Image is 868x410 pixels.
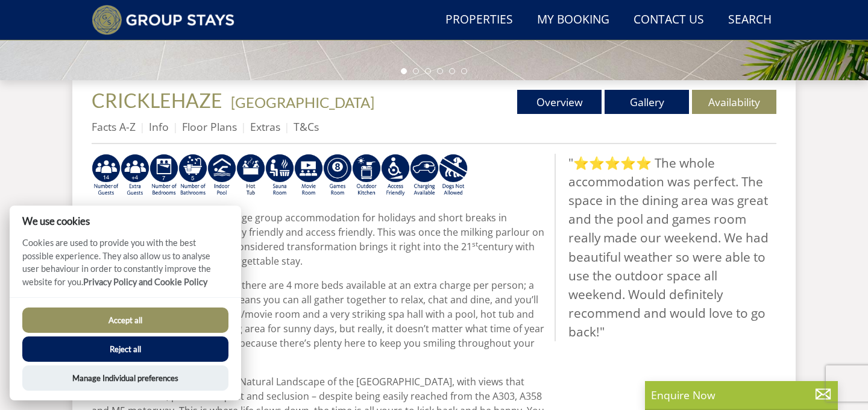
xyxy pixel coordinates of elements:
a: Privacy Policy and Cookie Policy [83,277,207,287]
p: 7 bedrooms sleep 14 guests and there are 4 more beds available at an extra charge per person; a h... [92,278,545,365]
a: Properties [441,7,518,34]
a: Extras [250,119,280,134]
a: Search [723,7,776,34]
p: Cricklehaze offers exceptional large group accommodation for holidays and short breaks in [GEOGRA... [92,210,545,268]
button: Manage Individual preferences [22,365,228,391]
button: Reject all [22,336,228,362]
img: AD_4nXcMx2CE34V8zJUSEa4yj9Pppk-n32tBXeIdXm2A2oX1xZoj8zz1pCuMiQujsiKLZDhbHnQsaZvA37aEfuFKITYDwIrZv... [294,154,323,197]
a: T&Cs [294,119,319,134]
img: AD_4nXdrZMsjcYNLGsKuA84hRzvIbesVCpXJ0qqnwZoX5ch9Zjv73tWe4fnFRs2gJ9dSiUubhZXckSJX_mqrZBmYExREIfryF... [323,154,352,197]
h2: We use cookies [10,215,241,227]
img: AD_4nXcpX5uDwed6-YChlrI2BYOgXwgg3aqYHOhRm0XfZB-YtQW2NrmeCr45vGAfVKUq4uWnc59ZmEsEzoF5o39EWARlT1ewO... [236,154,265,197]
img: AD_4nXfkFtrpaXUtUFzPNUuRY6lw1_AXVJtVz-U2ei5YX5aGQiUrqNXS9iwbJN5FWUDjNILFFLOXd6gEz37UJtgCcJbKwxVV0... [439,154,468,197]
a: My Booking [532,7,614,34]
img: AD_4nXdjbGEeivCGLLmyT_JEP7bTfXsjgyLfnLszUAQeQ4RcokDYHVBt5R8-zTDbAVICNoGv1Dwc3nsbUb1qR6CAkrbZUeZBN... [265,154,294,197]
a: Gallery [605,90,689,114]
p: Cookies are used to provide you with the best possible experience. They also allow us to analyse ... [10,236,241,297]
img: AD_4nXcnT2OPG21WxYUhsl9q61n1KejP7Pk9ESVM9x9VetD-X_UXXoxAKaMRZGYNcSGiAsmGyKm0QlThER1osyFXNLmuYOVBV... [410,154,439,197]
span: CRICKLEHAZE [92,89,222,112]
img: AD_4nXe3VD57-M2p5iq4fHgs6WJFzKj8B0b3RcPFe5LKK9rgeZlFmFoaMJPsJOOJzc7Q6RMFEqsjIZ5qfEJu1txG3QLmI_2ZW... [381,154,410,197]
a: Facts A-Z [92,119,136,134]
a: Info [149,119,169,134]
img: AD_4nXfTH09p_77QXgSCMRwRHt9uPNW8Va4Uit02IXPabNXDWzciDdevrPBrTCLz6v3P7E_ej9ytiKnaxPMKY2ysUWAwIMchf... [352,154,381,197]
a: Availability [692,90,776,114]
img: AD_4nXei2dp4L7_L8OvME76Xy1PUX32_NMHbHVSts-g-ZAVb8bILrMcUKZI2vRNdEqfWP017x6NFeUMZMqnp0JYknAB97-jDN... [207,154,236,197]
img: AD_4nXfP_KaKMqx0g0JgutHT0_zeYI8xfXvmwo0MsY3H4jkUzUYMTusOxEa3Skhnz4D7oQ6oXH13YSgM5tXXReEg6aaUXi7Eu... [121,154,149,197]
button: Accept all [22,307,228,333]
img: Group Stays [92,5,234,35]
a: Overview [517,90,602,114]
a: Floor Plans [182,119,237,134]
img: AD_4nXful-Fd_N7IaUezfVaozT31pL8dwNIF0Qrrqe13RrFw6n_jpsViquNpKCns0kxSZ7IzeFv_AThAwWsq12-Tbyj1odoZK... [92,154,121,197]
a: CRICKLEHAZE [92,89,226,112]
blockquote: "⭐⭐⭐⭐⭐ The whole accommodation was perfect. The space in the dining area was great and the pool a... [555,154,776,342]
a: Contact Us [629,7,709,34]
p: Enquire Now [651,387,832,403]
sup: st [472,239,478,249]
img: AD_4nXfpvCopSjPgFbrTpZ4Gb7z5vnaH8jAbqJolZQMpS62V5cqRSJM9TeuVSL7bGYE6JfFcU1DuF4uSwvi9kHIO1tFmPipW4... [149,154,178,197]
a: [GEOGRAPHIC_DATA] [231,93,374,111]
span: - [226,93,374,111]
img: AD_4nXdxWG_VJzWvdcEgUAXGATx6wR9ALf-b3pO0Wv8JqPQicHBbIur_fycMGrCfvtJxUkL7_dC_Ih2A3VWjPzrEQCT_Y6-em... [178,154,207,197]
